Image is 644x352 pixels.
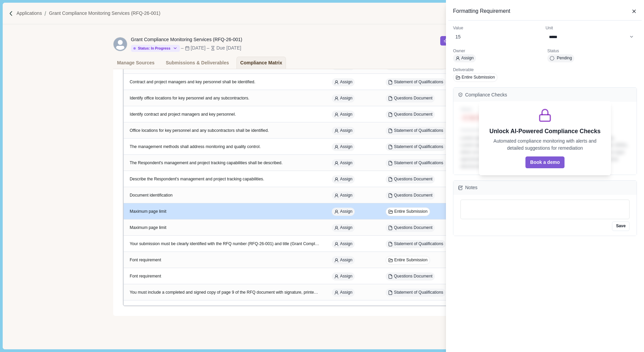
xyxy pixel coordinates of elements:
[453,67,543,73] p: Deliverable
[525,156,565,168] button: Book a demo
[465,91,507,98] span: Compliance Checks
[453,48,543,54] p: Owner
[486,127,604,136] h3: Unlock AI-Powered Compliance Checks
[461,55,474,61] span: Assign
[453,54,476,63] button: Assign
[557,55,572,61] div: Pending
[455,33,542,40] div: 15
[486,138,604,152] p: Automated compliance monitoring with alerts and detailed suggestions for remediation
[547,48,637,54] p: Status
[465,184,478,191] span: Notes
[453,25,544,31] p: Value
[546,25,637,31] p: Unit
[547,54,574,63] button: Pending
[612,222,630,231] button: Save
[453,73,497,82] button: Entire Submission
[453,7,510,16] h2: Formatting Requirement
